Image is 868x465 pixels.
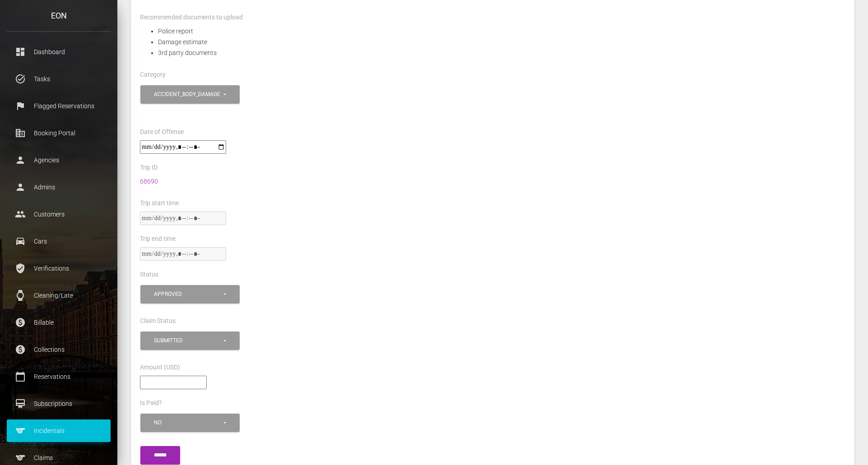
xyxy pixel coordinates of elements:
p: Incidentals [14,424,104,437]
div: approved [154,290,222,298]
p: Admins [14,180,104,194]
label: Trip start time [140,199,179,208]
a: flag Flagged Reservations [7,95,111,117]
p: Billable [14,316,104,329]
label: Claim Status [140,317,176,326]
p: Booking Portal [14,126,104,140]
a: drive_eta Cars [7,230,111,253]
button: submitted [140,331,240,350]
li: 3rd party documents [158,47,845,58]
a: calendar_today Reservations [7,365,111,388]
a: person Agencies [7,149,111,171]
a: paid Collections [7,338,111,361]
p: Agencies [14,153,104,167]
a: task_alt Tasks [7,68,111,90]
a: sports Incidentals [7,419,111,442]
p: Claims [14,451,104,465]
a: watch Cleaning/Late [7,284,111,307]
label: Trip ID [140,163,158,172]
div: accident_body_damage [154,91,222,98]
button: No [140,414,240,432]
li: Police report [158,26,845,37]
a: card_membership Subscriptions [7,392,111,415]
button: accident_body_damage [140,85,240,104]
p: Customers [14,207,104,221]
div: No [154,419,222,427]
label: Trip end time [140,235,176,244]
a: paid Billable [7,311,111,334]
p: Cars [14,235,104,248]
p: Collections [14,343,104,356]
label: Amount (USD) [140,363,180,372]
a: dashboard Dashboard [7,41,111,63]
div: submitted [154,337,222,345]
label: Status [140,270,158,279]
a: 68690 [140,178,158,185]
p: Cleaning/Late [14,289,104,302]
label: Is Paid? [140,399,162,408]
p: Verifications [14,262,104,275]
p: Dashboard [14,45,104,59]
p: Reservations [14,370,104,383]
p: Subscriptions [14,397,104,410]
a: corporate_fare Booking Portal [7,122,111,144]
a: verified_user Verifications [7,257,111,280]
button: approved [140,285,240,304]
li: Damage estimate [158,37,845,47]
a: person Admins [7,176,111,198]
p: Flagged Reservations [14,99,104,113]
label: Date of Offense [140,128,184,137]
p: Tasks [14,72,104,86]
label: Category [140,70,166,79]
a: people Customers [7,203,111,226]
label: Recommended documents to upload [140,13,243,22]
